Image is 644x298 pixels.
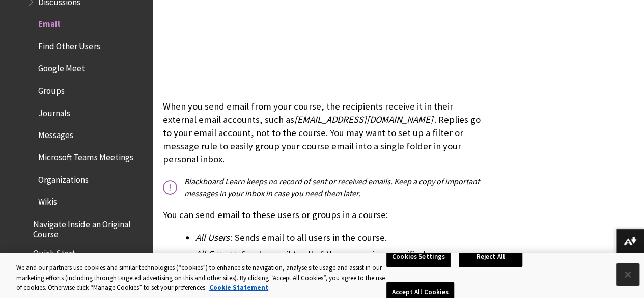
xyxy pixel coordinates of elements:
[38,15,60,29] span: Email
[459,246,522,267] button: Reject All
[195,232,230,243] span: All Users
[38,38,100,51] span: Find Other Users
[163,208,483,222] p: You can send email to these users or groups in a course:
[617,263,639,286] button: Close
[38,60,85,74] span: Google Meet
[195,231,483,245] li: : Sends email to all users in the course.
[38,194,57,207] span: Wikis
[163,100,483,167] p: When you send email from your course, the recipients receive it in their external email accounts,...
[38,82,65,96] span: Groups
[16,263,386,293] div: We and our partners use cookies and similar technologies (“cookies”) to enhance site navigation, ...
[163,2,320,90] iframe: Send Email in the Original Experience
[38,104,70,118] span: Journals
[294,114,433,125] span: [EMAIL_ADDRESS][DOMAIN_NAME]
[386,246,451,267] button: Cookies Settings
[195,247,483,261] li: : Sends email to all of the groups in a specified course.
[33,215,146,239] span: Navigate Inside an Original Course
[33,245,75,258] span: Quick Start
[209,283,268,292] a: More information about your privacy, opens in a new tab
[163,176,483,199] p: Blackboard Learn keeps no record of sent or received emails. Keep a copy of important messages in...
[195,248,236,260] span: All Groups
[38,127,73,141] span: Messages
[38,149,133,162] span: Microsoft Teams Meetings
[38,171,89,185] span: Organizations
